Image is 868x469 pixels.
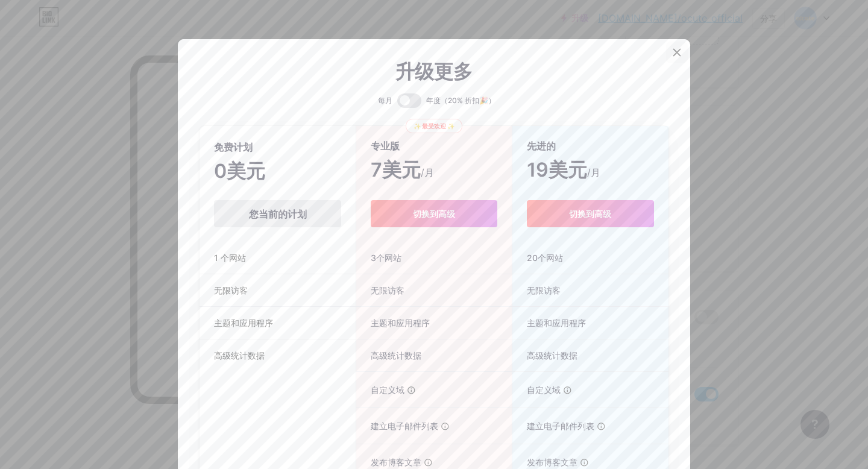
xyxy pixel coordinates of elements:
font: 19美元 [527,158,587,181]
button: 切换到高级 [527,200,654,227]
font: 先进的 [527,140,556,152]
font: 20个网站 [527,253,563,263]
font: ✨ 最受欢迎 ✨ [414,122,454,130]
font: 切换到高级 [569,209,611,219]
font: 高级统计数据 [214,350,265,360]
font: 发布博客文章 [371,457,421,467]
font: 无限访客 [527,285,561,295]
font: 您当前的计划 [249,208,307,220]
font: 年度（20% 折扣🎉） [426,96,495,105]
font: 高级统计数据 [527,350,577,360]
font: 发布博客文章 [527,457,577,467]
font: 无限访客 [214,285,248,295]
font: /月 [421,166,434,178]
font: 每月 [378,96,392,105]
font: /月 [587,166,600,178]
font: 高级统计数据 [371,350,421,360]
font: 建立电子邮件列表 [371,421,438,431]
font: 3个网站 [371,253,401,263]
font: 主题和应用程序 [371,318,430,328]
font: 升级更多 [395,60,473,83]
font: 专业版 [371,140,400,152]
font: 建立电子邮件列表 [527,421,594,431]
font: 无限访客 [371,285,404,295]
font: 0美元 [214,159,265,183]
font: 自定义域 [371,385,404,395]
font: 主题和应用程序 [527,318,586,328]
font: 自定义域 [527,385,561,395]
font: 切换到高级 [413,209,455,219]
font: 7美元 [371,158,421,181]
font: 1 个网站 [214,253,246,263]
font: 免费计划 [214,141,253,153]
font: 主题和应用程序 [214,318,273,328]
button: 切换到高级 [371,200,497,227]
